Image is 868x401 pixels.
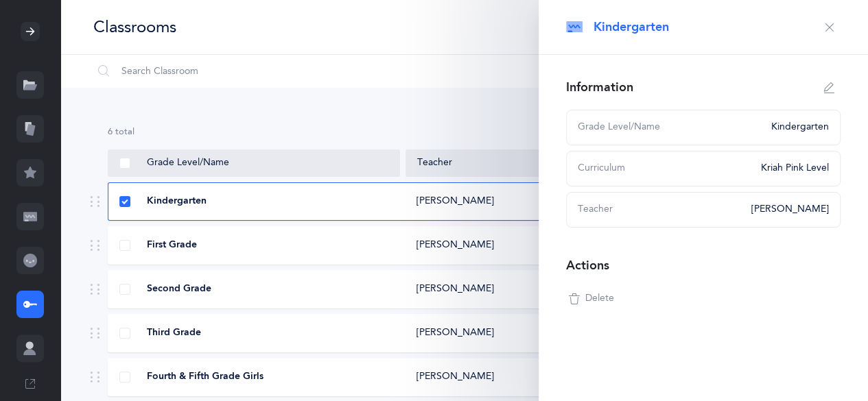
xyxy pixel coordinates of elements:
[93,16,176,38] div: Classrooms
[147,239,197,252] span: First Grade
[578,203,743,217] div: Teacher
[147,326,201,340] span: Third Grade
[417,326,494,340] div: [PERSON_NAME]
[147,370,263,384] span: Fourth & Fifth Grade Girls
[578,121,763,134] div: Grade Level/Name
[585,292,614,306] span: Delete
[578,162,753,175] div: Curriculum
[566,79,633,96] div: Information
[417,195,494,208] div: [PERSON_NAME]
[753,162,829,175] div: Kriah Pink Level
[799,332,852,385] iframe: Drift Widget Chat Controller
[108,126,821,138] div: 6
[566,257,609,274] div: Actions
[119,156,388,170] div: Grade Level/Name
[594,19,669,36] span: Kindergarten
[763,121,829,134] div: Kindergarten
[417,282,494,296] div: [PERSON_NAME]
[417,156,570,170] div: Teacher
[417,239,494,252] div: [PERSON_NAME]
[115,127,134,136] span: total
[147,195,207,208] span: Kindergarten
[417,370,494,384] div: [PERSON_NAME]
[147,282,211,296] span: Second Grade
[566,288,617,310] button: Delete
[93,55,562,88] input: Search Classroom
[751,203,829,217] div: [PERSON_NAME]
